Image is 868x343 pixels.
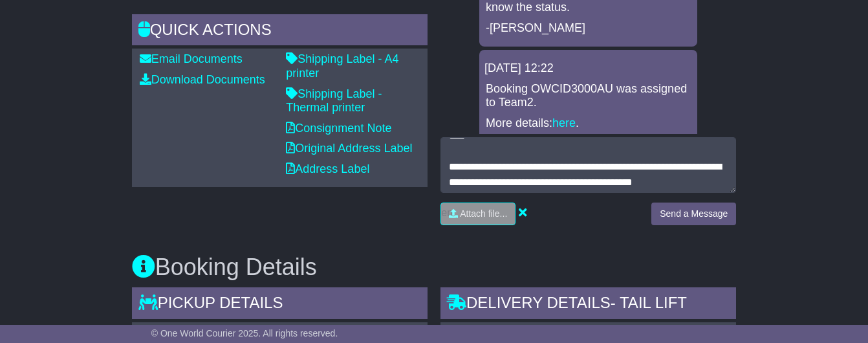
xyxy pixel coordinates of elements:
p: Booking OWCID3000AU was assigned to Team2. [486,82,691,110]
a: Consignment Note [286,122,391,135]
button: Send a Message [651,203,736,225]
div: Pickup Details [132,287,428,322]
a: Shipping Label - Thermal printer [286,87,382,115]
a: Email Documents [140,52,243,65]
a: here [552,116,576,129]
a: Original Address Label [286,142,412,155]
p: More details: . [486,116,691,131]
span: © One World Courier 2025. All rights reserved. [151,328,338,338]
a: Address Label [286,162,369,175]
a: Download Documents [140,73,265,86]
div: [DATE] 12:22 [484,61,692,76]
h3: Booking Details [132,254,737,280]
div: Delivery Details [440,287,736,322]
span: - Tail Lift [611,294,687,311]
div: Quick Actions [132,14,428,49]
a: Shipping Label - A4 printer [286,52,398,80]
p: -[PERSON_NAME] [486,21,691,36]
